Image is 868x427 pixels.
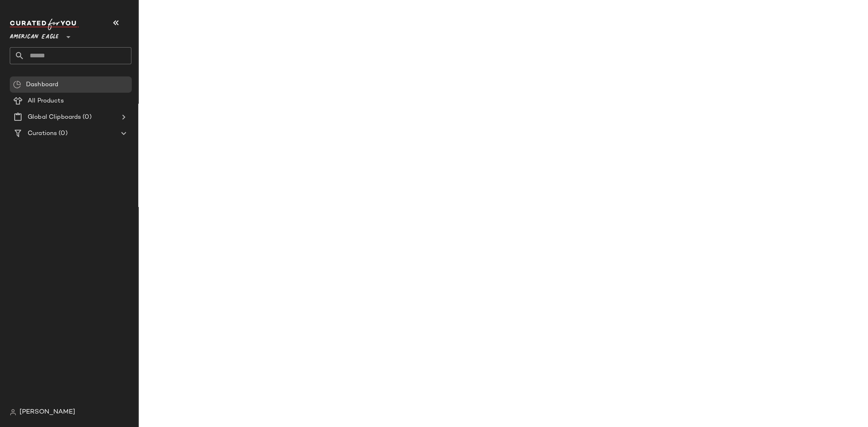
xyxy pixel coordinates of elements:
img: svg%3e [13,81,21,89]
span: (0) [57,129,67,138]
span: Dashboard [26,80,58,89]
span: American Eagle [10,28,59,42]
span: Curations [28,129,57,138]
span: Global Clipboards [28,113,81,122]
span: All Products [28,96,64,106]
img: svg%3e [10,409,16,416]
span: [PERSON_NAME] [20,407,75,417]
img: cfy_white_logo.C9jOOHJF.svg [10,19,79,30]
span: (0) [81,113,91,122]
